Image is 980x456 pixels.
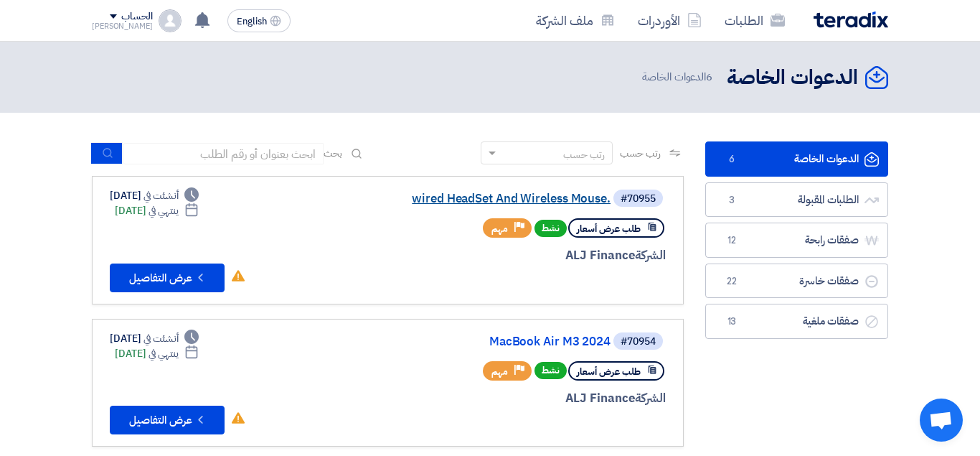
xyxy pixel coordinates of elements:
span: 12 [723,233,740,248]
span: بحث [324,146,342,161]
span: 22 [723,274,740,289]
span: الشركة [635,246,666,264]
button: عرض التفاصيل [110,264,225,292]
div: [DATE] [115,346,199,361]
div: الحساب [121,11,152,23]
a: الدعوات الخاصة6 [705,141,888,177]
div: #70955 [621,194,656,204]
a: الأوردرات [626,4,713,37]
button: English [227,9,291,32]
span: ينتهي في [149,346,178,361]
div: [PERSON_NAME] [92,22,153,30]
span: طلب عرض أسعار [577,365,641,378]
span: أنشئت في [143,331,178,346]
span: 6 [706,69,712,85]
div: ALJ Finance [321,246,666,265]
span: نشط [534,220,567,237]
span: الشركة [635,389,666,407]
span: ينتهي في [149,203,178,218]
div: [DATE] [115,203,199,218]
img: profile_test.png [159,9,182,32]
span: نشط [534,362,567,379]
div: رتب حسب [563,147,605,162]
span: مهم [491,365,508,378]
img: Teradix logo [814,11,888,28]
span: مهم [491,222,508,236]
button: عرض التفاصيل [110,406,225,434]
span: English [237,17,267,27]
a: صفقات خاسرة22 [705,264,888,299]
input: ابحث بعنوان أو رقم الطلب [123,143,324,164]
h2: الدعوات الخاصة [727,64,858,92]
span: الدعوات الخاصة [642,69,715,85]
div: ALJ Finance [321,389,666,408]
div: #70954 [621,337,656,347]
span: طلب عرض أسعار [577,222,641,236]
a: Open chat [920,399,963,442]
a: الطلبات [713,4,796,37]
a: wired HeadSet And Wireless Mouse. [324,192,611,205]
span: 6 [723,152,740,167]
span: 3 [723,193,740,208]
a: الطلبات المقبولة3 [705,182,888,218]
a: صفقات رابحة12 [705,223,888,258]
a: ملف الشركة [524,4,626,37]
div: [DATE] [110,188,199,203]
span: 13 [723,315,740,329]
a: MacBook Air M3 2024 [324,335,611,348]
span: رتب حسب [620,146,661,161]
div: [DATE] [110,331,199,346]
span: أنشئت في [143,188,178,203]
a: صفقات ملغية13 [705,304,888,339]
